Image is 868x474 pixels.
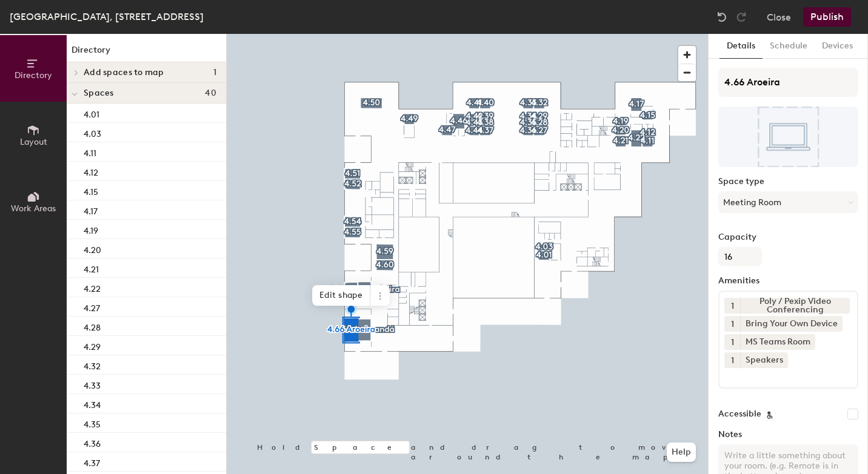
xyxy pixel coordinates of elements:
[84,338,101,352] p: 4.29
[84,183,98,197] p: 4.15
[724,316,740,332] button: 1
[718,232,858,242] label: Capacity
[731,354,734,367] span: 1
[731,300,734,312] span: 1
[84,88,114,98] span: Spaces
[724,352,740,368] button: 1
[84,358,101,372] p: 4.32
[84,280,101,294] p: 4.22
[84,203,98,217] p: 4.17
[731,318,734,331] span: 1
[84,416,101,430] p: 4.35
[740,352,788,368] div: Speakers
[15,70,52,81] span: Directory
[84,145,96,159] p: 4.11
[740,334,815,350] div: MS Teams Room
[718,107,858,167] img: The space named 4.66 Aroeira
[10,9,204,24] div: [GEOGRAPHIC_DATA], [STREET_ADDRESS]
[312,285,370,306] span: Edit shape
[84,397,101,410] p: 4.34
[11,203,56,214] span: Work Areas
[84,164,98,178] p: 4.12
[84,242,101,255] p: 4.20
[84,222,98,236] p: 4.19
[763,34,815,59] button: Schedule
[84,300,100,314] p: 4.27
[719,34,763,59] button: Details
[803,7,851,27] button: Publish
[84,455,100,469] p: 4.37
[84,261,99,275] p: 4.21
[205,88,216,98] span: 40
[718,430,858,439] label: Notes
[716,11,728,23] img: Undo
[84,106,99,120] p: 4.01
[731,336,734,349] span: 1
[20,137,47,147] span: Layout
[735,11,747,23] img: Redo
[718,409,761,419] label: Accessible
[740,298,850,314] div: Poly / Pexip Video Conferencing
[84,377,101,391] p: 4.33
[815,34,860,59] button: Devices
[767,7,791,27] button: Close
[84,319,101,333] p: 4.28
[724,298,740,314] button: 1
[718,191,858,213] button: Meeting Room
[718,177,858,186] label: Space type
[84,125,101,139] p: 4.03
[718,276,858,286] label: Amenities
[67,44,226,62] h1: Directory
[740,316,843,332] div: Bring Your Own Device
[84,435,101,449] p: 4.36
[84,68,164,77] span: Add spaces to map
[724,334,740,350] button: 1
[213,68,216,77] span: 1
[667,443,696,462] button: Help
